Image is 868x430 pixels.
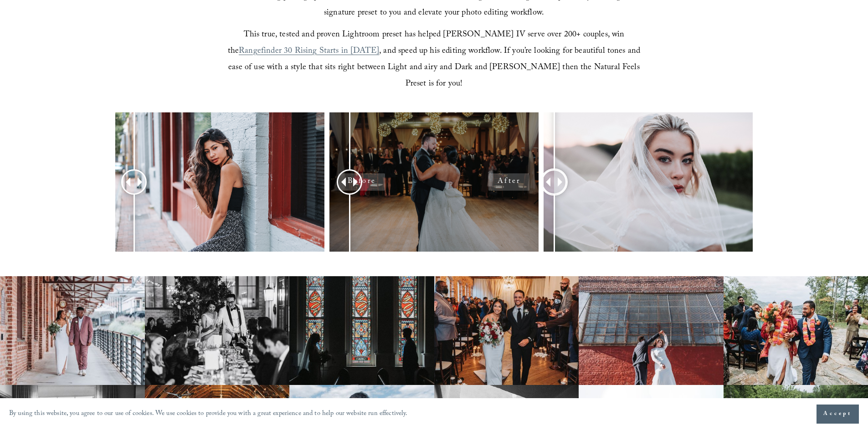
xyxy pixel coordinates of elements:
[228,28,627,59] span: This true, tested and proven Lightroom preset has helped [PERSON_NAME] IV serve over 200+ couples...
[145,276,290,385] img: Best Raleigh wedding venue reception toast
[239,45,379,59] a: Rangefinder 30 Rising Starts in [DATE]
[434,276,579,385] img: Rustic Raleigh wedding venue couple down the aisle
[228,45,642,91] span: , and speed up his editing workflow. If you’re looking for beautiful tones and ease of use with a...
[289,276,434,385] img: Elegant bride and groom first look photography
[579,276,724,385] img: Raleigh wedding photographer couple dance
[823,410,852,419] span: Accept
[817,405,859,424] button: Accept
[9,408,408,421] p: By using this website, you agree to our use of cookies. We use cookies to provide you with a grea...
